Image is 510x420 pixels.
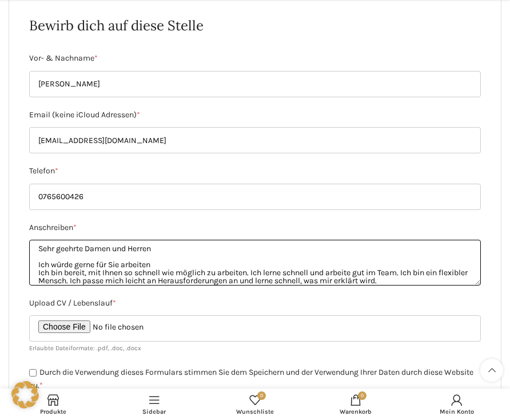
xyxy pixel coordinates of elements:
span: 0 [257,391,266,400]
div: My cart [305,391,406,417]
span: Mein Konto [412,408,501,415]
span: Wunschliste [210,408,300,415]
a: 0 Warenkorb [305,391,406,417]
span: Produkte [9,408,98,415]
label: Telefon [29,165,481,177]
span: Warenkorb [311,408,400,415]
div: Meine Wunschliste [205,391,305,417]
label: Anschreiben [29,221,481,234]
a: Sidebar [103,391,204,417]
span: 0 [358,391,366,400]
label: Vor- & Nachname [29,52,481,65]
a: Produkte [3,391,103,417]
small: Erlaubte Dateiformate: .pdf, .doc, .docx [29,344,141,352]
a: 0 Wunschliste [205,391,305,417]
a: Mein Konto [407,391,507,417]
span: Sidebar [109,408,198,415]
label: Durch die Verwendung dieses Formulars stimmen Sie dem Speichern und der Verwendung Ihrer Daten du... [29,367,473,390]
label: Upload CV / Lebenslauf [29,297,481,310]
label: Email (keine iCloud Adressen) [29,109,481,121]
h2: Bewirb dich auf diese Stelle [29,16,481,35]
a: Scroll to top button [480,359,503,382]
